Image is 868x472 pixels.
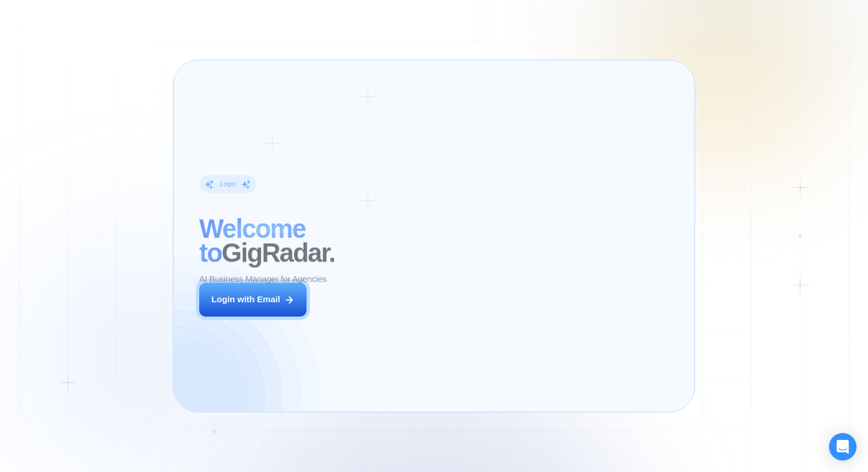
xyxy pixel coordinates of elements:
h2: The next generation of lead generation. [418,224,673,272]
div: Login [220,180,236,189]
div: Login with Email [211,294,280,306]
div: CEO [467,310,483,318]
p: AI Business Manager for Agencies [199,274,327,286]
button: Login with Email [199,283,307,317]
h2: ‍ GigRadar. [199,217,397,264]
div: [PERSON_NAME] [467,295,549,305]
span: Welcome to [199,214,305,267]
p: Previously, we had a 5% to 7% reply rate on Upwork, but now our sales increased by 17%-20%. This ... [431,329,660,377]
div: Open Intercom Messenger [829,433,857,461]
div: Digital Agency [489,310,536,318]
